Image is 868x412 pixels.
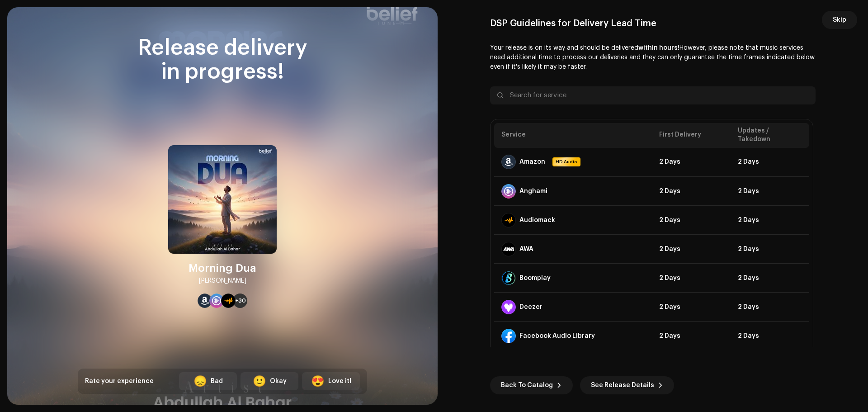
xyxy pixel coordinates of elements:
[193,376,207,387] div: 😞
[211,377,223,386] div: Bad
[652,293,731,322] td: 2 Days
[501,376,553,394] span: Back To Catalog
[490,43,816,72] p: Your release is on its way and should be delivered However, please note that music services need ...
[638,45,679,51] b: within hours!
[189,261,256,275] div: Morning Dua
[652,148,731,177] td: 2 Days
[731,148,809,177] td: 2 Days
[731,177,809,206] td: 2 Days
[731,206,809,235] td: 2 Days
[652,235,731,264] td: 2 Days
[591,376,654,394] span: See Release Details
[235,297,246,304] span: +30
[731,264,809,293] td: 2 Days
[490,376,573,394] button: Back To Catalog
[553,158,580,166] span: HD Audio
[652,177,731,206] td: 2 Days
[311,376,325,387] div: 😍
[519,303,542,311] div: Deezer
[199,275,246,286] div: [PERSON_NAME]
[519,217,555,224] div: Audiomack
[253,376,266,387] div: 🙂
[519,158,545,166] div: Amazon
[833,11,846,29] span: Skip
[270,377,287,386] div: Okay
[490,18,816,29] div: DSP Guidelines for Delivery Lead Time
[580,376,674,394] button: See Release Details
[731,123,809,148] th: Updates / Takedown
[652,206,731,235] td: 2 Days
[519,246,533,253] div: AWA
[78,36,367,84] div: Release delivery in progress!
[328,377,351,386] div: Love it!
[822,11,857,29] button: Skip
[490,86,816,104] input: Search for service
[519,332,595,340] div: Facebook Audio Library
[652,264,731,293] td: 2 Days
[519,188,547,195] div: Anghami
[494,123,652,148] th: Service
[731,235,809,264] td: 2 Days
[731,322,809,350] td: 2 Days
[85,378,154,384] span: Rate your experience
[168,145,277,254] img: a8c222d0-767d-4173-b0ea-74c6c8e25ae9
[652,322,731,350] td: 2 Days
[652,123,731,148] th: First Delivery
[519,275,551,282] div: Boomplay
[731,293,809,322] td: 2 Days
